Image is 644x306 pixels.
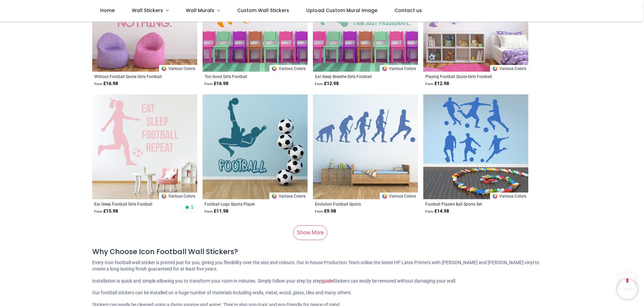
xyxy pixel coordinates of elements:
[269,193,308,199] a: Various Colors
[100,7,115,14] span: Home
[380,193,418,199] a: Various Colors
[293,225,327,240] a: Show More
[205,80,228,87] strong: £ 16.98
[92,259,552,273] p: Every Icon football wall sticker is printed just for you, giving you flexibility over the size an...
[205,201,285,207] a: Football Logo Sports Player
[382,193,388,199] img: Color Wheel
[315,201,396,207] a: Evolution Football Sports
[205,82,213,86] span: From
[425,210,433,213] span: From
[205,208,228,215] strong: £ 11.98
[425,74,506,79] a: Playing Football Quote Girls Football
[425,208,449,215] strong: £ 14.98
[92,290,552,296] p: Our football stickers can be installed on a huge number of materials including walls, metal, wood...
[205,210,213,213] span: From
[394,7,422,14] span: Contact us
[94,201,175,207] a: Eat Sleep Football Girls Football
[191,204,194,210] span: 5
[315,210,323,213] span: From
[423,94,528,199] img: Football Players Ball Sports Wall Sticker Set
[271,193,277,199] img: Color Wheel
[490,193,528,199] a: Various Colors
[186,7,214,14] span: Wall Murals
[205,74,285,79] a: Too Good Girls Football
[94,80,118,87] strong: £ 16.98
[425,201,506,207] a: Football Players Ball Sports Set
[94,82,102,86] span: From
[315,80,339,87] strong: £ 12.98
[161,66,167,72] img: Color Wheel
[425,80,449,87] strong: £ 12.98
[313,94,418,199] img: Evolution Football Sports Wall Sticker
[492,193,498,199] img: Color Wheel
[161,193,167,199] img: Color Wheel
[94,210,102,213] span: From
[269,65,308,72] a: Various Colors
[315,74,396,79] a: Eat Sleep Breathe Girls Football
[159,65,197,72] a: Various Colors
[237,7,289,14] span: Custom Wall Stickers
[380,65,418,72] a: Various Colors
[94,208,118,215] strong: £ 15.98
[382,66,388,72] img: Color Wheel
[306,7,377,14] span: Upload Custom Mural Image
[315,208,336,215] strong: £ 9.98
[132,7,163,14] span: Wall Stickers
[92,94,197,199] img: Eat Sleep Football Girls Football Wall Sticker
[94,74,175,79] a: Without Football Quote Girls Football
[492,66,498,72] img: Color Wheel
[92,278,552,285] p: Installation is quick and simple allowing you to transform your room in minutes. Simply follow yo...
[425,82,433,86] span: From
[490,65,528,72] a: Various Colors
[315,82,323,86] span: From
[322,278,333,284] a: guide
[617,279,637,299] iframe: Brevo live chat
[159,193,197,199] a: Various Colors
[271,66,277,72] img: Color Wheel
[203,94,308,199] img: Football Logo Sports Player Wall Sticker
[92,247,552,256] h4: Why Choose Icon Football Wall Stickers?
